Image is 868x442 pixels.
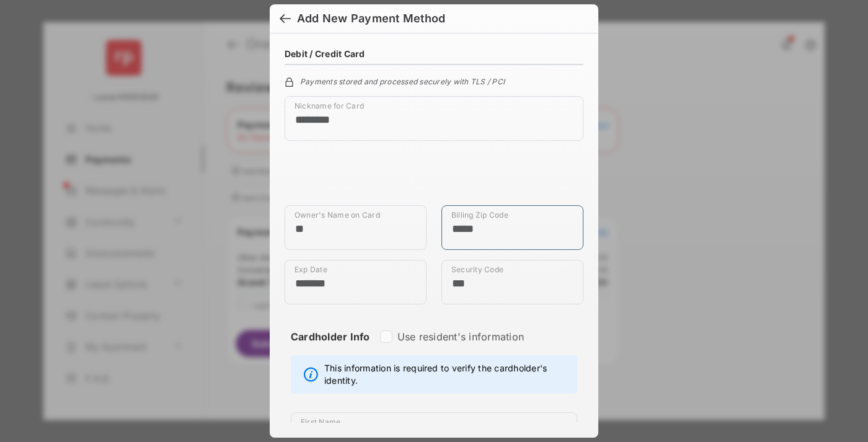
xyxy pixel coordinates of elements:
h4: Debit / Credit Card [285,48,365,59]
span: This information is required to verify the cardholder's identity. [324,362,570,387]
strong: Cardholder Info [291,330,370,365]
label: Use resident's information [397,330,524,343]
iframe: Credit card field [285,151,583,205]
div: Payments stored and processed securely with TLS / PCI [285,75,583,86]
div: Add New Payment Method [297,12,445,25]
